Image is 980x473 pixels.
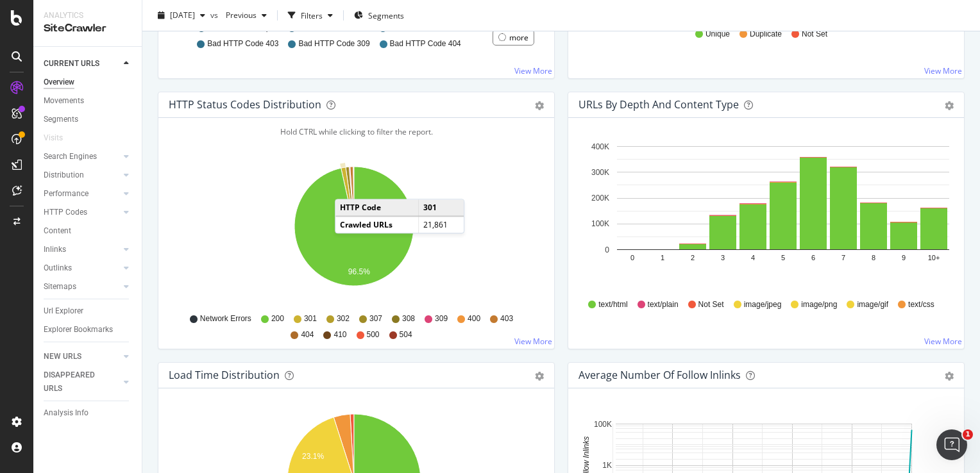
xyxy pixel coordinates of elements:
[367,329,380,340] span: 500
[691,254,695,261] text: 2
[44,57,120,71] a: CURRENT URLS
[924,336,962,347] a: View More
[200,313,251,324] span: Network Errors
[945,101,954,110] div: gear
[841,254,845,261] text: 7
[402,313,415,324] span: 308
[44,150,97,163] div: Search Engines
[169,98,321,111] div: HTTP Status Codes Distribution
[348,267,370,276] text: 96.5%
[335,199,419,216] td: HTTP Code
[283,5,338,26] button: Filters
[419,199,464,216] td: 301
[44,57,99,71] div: CURRENT URLS
[337,313,350,324] span: 302
[349,5,409,26] button: Segments
[435,313,448,324] span: 309
[705,29,730,40] span: Unique
[535,101,544,110] div: gear
[750,29,782,40] span: Duplicate
[44,280,76,294] div: Sitemaps
[44,21,131,36] div: SiteCrawler
[591,219,609,228] text: 100K
[298,38,369,49] span: Bad HTTP Code 309
[221,10,257,21] span: Previous
[44,304,83,318] div: Url Explorer
[44,350,81,363] div: NEW URLS
[535,372,544,381] div: gear
[368,10,404,21] span: Segments
[591,168,609,177] text: 300K
[514,336,552,347] a: View More
[44,206,87,219] div: HTTP Codes
[509,32,528,43] div: more
[335,217,419,233] td: Crawled URLs
[390,38,461,49] span: Bad HTTP Code 404
[44,369,108,395] div: DISAPPEARED URLS
[661,254,664,261] text: 1
[44,169,120,182] a: Distribution
[579,98,739,111] div: URLs by Depth and Content Type
[44,224,133,238] a: Content
[271,313,284,324] span: 200
[44,131,63,145] div: Visits
[44,113,78,126] div: Segments
[811,254,815,261] text: 6
[44,406,89,420] div: Analysis Info
[872,254,875,261] text: 8
[44,243,66,256] div: Inlinks
[801,299,837,310] span: image/png
[44,323,113,336] div: Explorer Bookmarks
[301,10,323,21] div: Filters
[500,313,513,324] span: 403
[902,254,906,261] text: 9
[44,261,120,275] a: Outlinks
[221,5,272,26] button: Previous
[44,113,133,126] a: Segments
[44,304,133,318] a: Url Explorer
[210,10,221,21] span: vs
[514,65,552,76] a: View More
[630,254,634,261] text: 0
[44,10,131,21] div: Analytics
[963,429,973,440] span: 1
[924,65,962,76] a: View More
[44,323,133,336] a: Explorer Bookmarks
[400,329,412,340] span: 504
[44,243,120,256] a: Inlinks
[170,10,195,21] span: 2025 Aug. 5th
[605,245,609,254] text: 0
[602,461,612,470] text: 1K
[908,299,934,310] span: text/css
[302,452,324,461] text: 23.1%
[591,194,609,203] text: 200K
[44,187,120,201] a: Performance
[153,5,210,26] button: [DATE]
[44,369,120,395] a: DISAPPEARED URLS
[744,299,782,310] span: image/jpeg
[579,369,741,381] div: Average Number of Follow Inlinks
[857,299,888,310] span: image/gif
[928,254,940,261] text: 10+
[945,372,954,381] div: gear
[598,299,627,310] span: text/html
[44,406,133,420] a: Analysis Info
[591,142,609,151] text: 400K
[594,420,612,429] text: 100K
[419,217,464,233] td: 21,861
[44,206,120,219] a: HTTP Codes
[44,261,72,275] div: Outlinks
[751,254,755,261] text: 4
[169,369,280,381] div: Load Time Distribution
[44,280,120,294] a: Sitemaps
[44,169,84,182] div: Distribution
[579,138,949,287] svg: A chart.
[721,254,725,261] text: 3
[207,38,278,49] span: Bad HTTP Code 403
[44,187,89,201] div: Performance
[468,313,480,324] span: 400
[44,224,71,238] div: Content
[936,429,967,460] iframe: Intercom live chat
[44,94,84,108] div: Movements
[44,350,120,363] a: NEW URLS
